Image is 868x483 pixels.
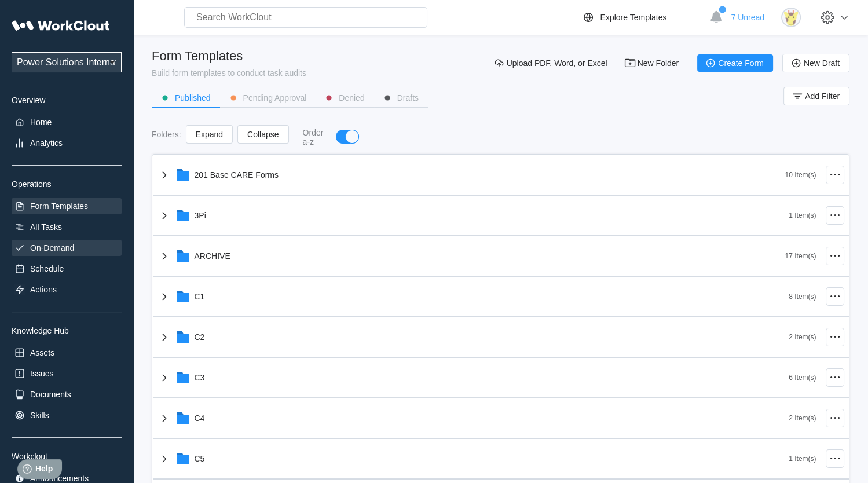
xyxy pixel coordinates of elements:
span: New Draft [804,59,840,67]
div: 1 Item(s) [789,455,816,463]
div: Schedule [30,264,64,273]
div: 201 Base CARE Forms [195,170,279,180]
div: C3 [195,373,205,382]
div: Documents [30,390,71,399]
div: 2 Item(s) [789,333,816,341]
div: Denied [339,94,364,102]
button: Upload PDF, Word, or Excel [486,54,617,72]
button: Add Filter [783,87,849,105]
button: New Folder [617,54,688,72]
div: Drafts [397,94,419,102]
a: Form Templates [12,198,122,214]
button: Denied [316,89,373,107]
div: 6 Item(s) [789,374,816,382]
div: Published [175,94,211,102]
div: Folders : [152,130,181,139]
div: Skills [30,411,49,420]
img: giraffee.png [781,8,801,27]
a: Skills [12,407,122,423]
a: Home [12,114,122,130]
div: 3Pi [195,211,206,220]
input: Search WorkClout [184,7,427,28]
span: Expand [196,130,223,138]
div: All Tasks [30,222,62,232]
div: Assets [30,348,54,357]
span: Upload PDF, Word, or Excel [507,59,607,67]
div: Workclout [12,452,122,461]
button: Create Form [697,54,773,72]
span: Create Form [718,59,764,67]
div: Actions [30,285,57,294]
span: Add Filter [805,92,840,100]
div: Explore Templates [600,13,666,22]
div: Order a-z [303,128,325,147]
a: Issues [12,365,122,382]
a: Assets [12,345,122,361]
div: 2 Item(s) [789,414,816,422]
a: Schedule [12,261,122,277]
button: Drafts [374,89,428,107]
div: Form Templates [152,49,306,64]
div: Analytics [30,138,63,148]
a: Explore Templates [581,10,704,24]
div: Home [30,118,52,127]
a: On-Demand [12,240,122,256]
div: On-Demand [30,243,74,253]
div: ARCHIVE [195,251,230,261]
div: Build form templates to conduct task audits [152,68,306,78]
div: Overview [12,96,122,105]
a: Documents [12,386,122,402]
div: 17 Item(s) [785,252,816,260]
span: 7 Unread [731,13,764,22]
div: 8 Item(s) [789,292,816,301]
a: Analytics [12,135,122,151]
button: New Draft [782,54,849,72]
button: Collapse [237,125,288,144]
a: All Tasks [12,219,122,235]
div: 10 Item(s) [785,171,816,179]
div: C2 [195,332,205,342]
div: 1 Item(s) [789,211,816,219]
span: Collapse [247,130,279,138]
div: Issues [30,369,53,378]
div: C1 [195,292,205,301]
div: Form Templates [30,202,88,211]
div: Knowledge Hub [12,326,122,335]
div: Pending Approval [243,94,307,102]
a: Actions [12,281,122,298]
div: C5 [195,454,205,463]
div: C4 [195,414,205,423]
button: Expand [186,125,233,144]
span: New Folder [638,59,679,67]
div: Operations [12,180,122,189]
button: Pending Approval [220,89,316,107]
button: Published [152,89,220,107]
